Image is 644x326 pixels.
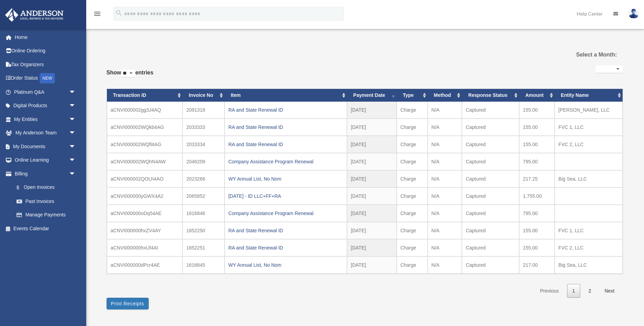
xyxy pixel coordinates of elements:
td: aCNVI000002gg3J4AQ [107,102,183,119]
span: arrow_drop_down [69,85,83,99]
a: $Open Invoices [10,181,86,195]
select: Showentries [121,70,135,78]
td: 1,755.00 [519,187,555,205]
th: Invoice No: activate to sort column ascending [182,89,225,102]
td: Captured [462,187,519,205]
td: aCNVI000002WQhN4AW [107,153,183,170]
td: 2046209 [182,153,225,170]
td: aCNVI000000hxUf4AI [107,239,183,256]
td: N/A [428,102,462,119]
a: Online Ordering [5,44,86,58]
div: Company Assistance Program Renewal [228,157,343,166]
div: RA and State Renewal ID [228,140,343,149]
td: [DATE] [347,102,397,119]
td: 1652250 [182,222,225,239]
div: WY Annual List, No Nom [228,260,343,270]
td: [DATE] [347,205,397,222]
th: Response Status: activate to sort column ascending [462,89,519,102]
td: 795.00 [519,153,555,170]
td: N/A [428,119,462,136]
td: 155.00 [519,239,555,256]
span: arrow_drop_down [69,140,83,154]
a: My Entitiesarrow_drop_down [5,112,86,126]
td: Captured [462,153,519,170]
td: 155.00 [519,136,555,153]
td: [DATE] [347,187,397,205]
img: Anderson Advisors Platinum Portal [3,8,66,22]
a: 2 [583,284,596,298]
td: FVC 1, LLC [555,222,623,239]
a: Home [5,30,86,44]
th: Amount: activate to sort column ascending [519,89,555,102]
td: Captured [462,119,519,136]
div: RA and State Renewal ID [228,105,343,115]
td: 2091318 [182,102,225,119]
td: N/A [428,136,462,153]
td: Charge [397,153,428,170]
td: aCNVI000000yGWX4A2 [107,187,183,205]
td: aCNVI000000dPcr4AE [107,256,183,274]
label: Select a Month: [541,50,617,60]
img: User Pic [628,9,639,19]
div: RA and State Renewal ID [228,226,343,235]
td: Captured [462,170,519,187]
td: 2065852 [182,187,225,205]
a: Manage Payments [10,208,86,222]
td: 155.00 [519,102,555,119]
th: Type: activate to sort column ascending [397,89,428,102]
td: Captured [462,222,519,239]
td: N/A [428,256,462,274]
td: 795.00 [519,205,555,222]
td: Captured [462,102,519,119]
td: [DATE] [347,256,397,274]
a: 1 [567,284,580,298]
a: Previous [535,284,564,298]
div: Company Assistance Program Renewal [228,208,343,218]
a: My Anderson Teamarrow_drop_down [5,126,86,140]
label: Show entries [107,68,153,84]
span: arrow_drop_down [69,153,83,167]
div: RA and State Renewal ID [228,122,343,132]
td: N/A [428,170,462,187]
td: Charge [397,136,428,153]
td: Captured [462,256,519,274]
td: FVC 2, LLC [555,239,623,256]
td: FVC 1, LLC [555,119,623,136]
i: search [115,9,123,17]
td: Captured [462,205,519,222]
td: Charge [397,170,428,187]
a: Next [600,284,620,298]
div: RA and State Renewal ID [228,243,343,253]
td: Big Sea, LLC [555,256,623,274]
a: Billingarrow_drop_down [5,167,86,181]
td: Charge [397,102,428,119]
td: 2023266 [182,170,225,187]
td: aCNVI000002QOLh4AO [107,170,183,187]
td: [DATE] [347,136,397,153]
td: [DATE] [347,119,397,136]
td: 1616845 [182,256,225,274]
td: [DATE] [347,153,397,170]
a: Digital Productsarrow_drop_down [5,99,86,113]
a: Platinum Q&Aarrow_drop_down [5,85,86,99]
td: 155.00 [519,119,555,136]
td: 217.00 [519,256,555,274]
span: arrow_drop_down [69,167,83,181]
td: [DATE] [347,239,397,256]
i: menu [93,10,101,18]
a: menu [93,12,101,18]
span: arrow_drop_down [69,99,83,113]
td: aCNVI000000oDq54AE [107,205,183,222]
td: Captured [462,239,519,256]
td: N/A [428,239,462,256]
td: aCNVI000002WQkb4AG [107,119,183,136]
td: 2033333 [182,119,225,136]
td: FVC 2, LLC [555,136,623,153]
td: Captured [462,136,519,153]
th: Method: activate to sort column ascending [428,89,462,102]
td: Charge [397,187,428,205]
span: arrow_drop_down [69,112,83,126]
td: 2033334 [182,136,225,153]
td: N/A [428,187,462,205]
button: Print Receipts [107,298,149,309]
